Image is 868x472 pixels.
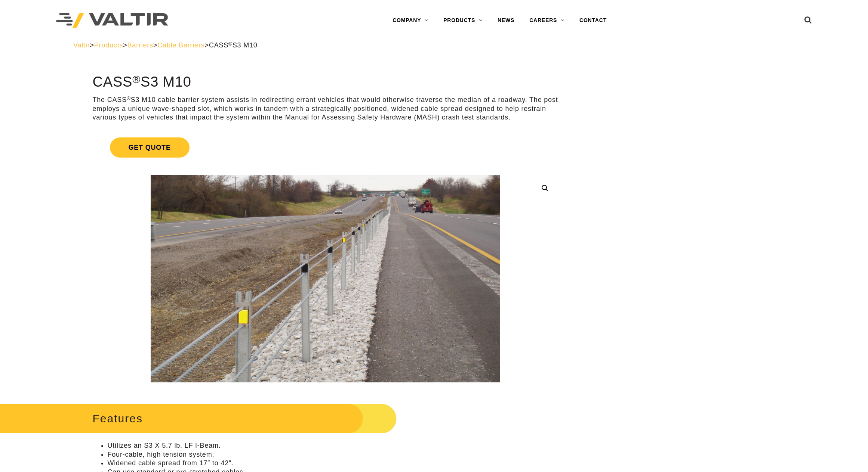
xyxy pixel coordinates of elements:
li: Widened cable spread from 17″ to 42″. [108,459,559,468]
a: Products [94,41,123,49]
a: Get Quote [93,128,559,167]
a: PRODUCTS [436,13,490,28]
a: CONTACT [572,13,614,28]
a: Cable Barriers [157,41,204,49]
a: Barriers [127,41,153,49]
div: > > > > [73,41,795,50]
a: CAREERS [522,13,572,28]
span: Get Quote [110,137,190,158]
li: Utilizes an S3 X 5.7 lb. LF I-Beam. [108,441,559,450]
sup: ® [132,73,141,85]
span: CASS S3 M10 [209,41,258,49]
li: Four-cable, high tension system. [108,450,559,459]
h1: CASS S3 M10 [93,74,559,90]
a: COMPANY [385,13,436,28]
sup: ® [127,96,131,101]
img: Valtir [56,13,168,28]
sup: ® [228,41,233,47]
a: NEWS [490,13,522,28]
a: Valtir [73,41,90,49]
p: The CASS S3 M10 cable barrier system assists in redirecting errant vehicles that would otherwise ... [93,96,559,122]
